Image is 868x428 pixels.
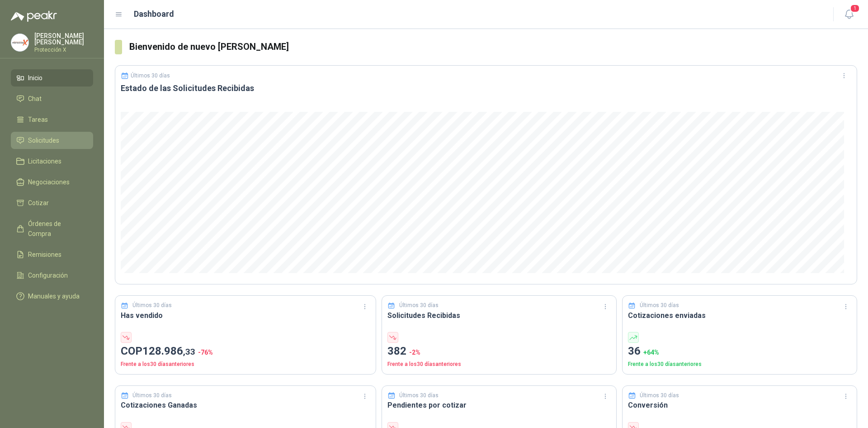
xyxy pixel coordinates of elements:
[643,349,659,356] span: + 64 %
[129,40,857,54] h3: Bienvenido de nuevo [PERSON_NAME]
[11,288,93,305] a: Manuales y ayuda
[11,267,93,284] a: Configuración
[11,111,93,128] a: Tareas
[121,343,370,360] p: COP
[11,11,57,22] img: Logo peakr
[121,83,851,94] h3: Estado de las Solicitudes Recibidas
[11,69,93,87] a: Inicio
[28,198,49,208] span: Cotizar
[11,90,93,107] a: Chat
[399,391,439,400] p: Últimos 30 días
[387,399,611,411] h3: Pendientes por cotizar
[142,345,195,357] span: 128.986
[11,194,93,212] a: Cotizar
[409,349,420,356] span: -2 %
[640,391,679,400] p: Últimos 30 días
[11,153,93,170] a: Licitaciones
[399,301,439,310] p: Últimos 30 días
[640,301,679,310] p: Últimos 30 días
[28,291,80,301] span: Manuales y ayuda
[628,360,851,369] p: Frente a los 30 días anteriores
[628,399,851,411] h3: Conversión
[387,343,611,360] p: 382
[628,310,851,321] h3: Cotizaciones enviadas
[28,270,68,280] span: Configuración
[28,177,70,187] span: Negociaciones
[132,301,172,310] p: Últimos 30 días
[134,8,174,20] h1: Dashboard
[121,310,370,321] h3: Has vendido
[387,310,611,321] h3: Solicitudes Recibidas
[198,349,213,356] span: -76 %
[11,34,28,51] img: Company Logo
[28,115,48,125] span: Tareas
[28,250,61,260] span: Remisiones
[387,360,611,369] p: Frente a los 30 días anteriores
[850,4,860,13] span: 1
[34,33,93,45] p: [PERSON_NAME] [PERSON_NAME]
[11,246,93,263] a: Remisiones
[28,156,61,166] span: Licitaciones
[183,346,195,357] span: ,33
[28,73,42,83] span: Inicio
[121,399,370,411] h3: Cotizaciones Ganadas
[34,47,93,53] p: Protección X
[11,215,93,242] a: Órdenes de Compra
[121,360,370,369] p: Frente a los 30 días anteriores
[28,94,42,104] span: Chat
[841,6,857,23] button: 1
[132,391,172,400] p: Últimos 30 días
[28,135,59,145] span: Solicitudes
[28,219,85,239] span: Órdenes de Compra
[628,343,851,360] p: 36
[11,132,93,149] a: Solicitudes
[131,72,170,79] p: Últimos 30 días
[11,173,93,191] a: Negociaciones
